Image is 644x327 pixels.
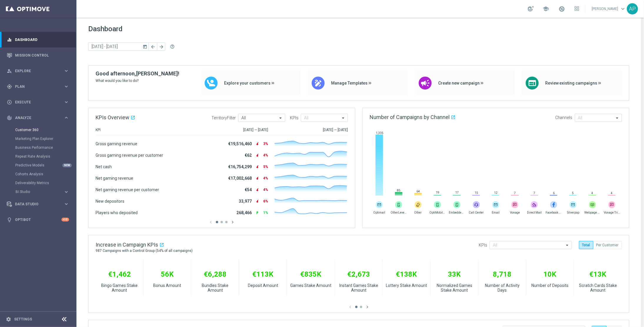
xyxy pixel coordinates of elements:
i: keyboard_arrow_right [64,201,69,207]
button: Mission Control [6,53,69,58]
a: [PERSON_NAME]keyboard_arrow_down [591,4,627,13]
div: AP [627,3,638,14]
a: Business Performance [15,145,61,150]
a: Marketing Plan Explorer [15,136,61,141]
i: gps_fixed [7,84,12,89]
span: school [543,6,549,12]
div: BI Studio [15,187,76,196]
span: Plan [15,85,64,88]
div: +10 [61,218,69,222]
div: Execute [7,100,64,105]
div: Data Studio [7,202,64,207]
div: Predictive Models [15,161,76,170]
i: person_search [7,68,12,74]
button: track_changes Analyze keyboard_arrow_right [6,115,69,120]
button: gps_fixed Plan keyboard_arrow_right [6,84,69,89]
span: keyboard_arrow_down [620,6,626,12]
a: Settings [14,318,32,321]
button: Data Studio keyboard_arrow_right [6,202,69,207]
div: Plan [7,84,64,89]
button: equalizer Dashboard [6,37,69,42]
button: person_search Explore keyboard_arrow_right [6,69,69,73]
div: Marketing Plan Explorer [15,134,76,143]
div: Analyze [7,115,64,120]
div: Repeat Rate Analysis [15,152,76,161]
button: lightbulb Optibot +10 [6,217,69,222]
button: play_circle_outline Execute keyboard_arrow_right [6,100,69,105]
div: Business Performance [15,143,76,152]
div: Cohorts Analysis [15,170,76,179]
div: BI Studio [16,190,64,194]
a: Customer 360 [15,128,61,132]
span: BI Studio [16,190,58,194]
span: Execute [15,100,64,104]
i: keyboard_arrow_right [64,115,69,120]
a: Deliverability Metrics [15,181,61,185]
span: Explore [15,69,64,73]
i: equalizer [7,37,12,42]
a: Repeat Rate Analysis [15,154,61,159]
button: BI Studio keyboard_arrow_right [15,189,69,194]
i: keyboard_arrow_right [64,68,69,74]
a: Cohorts Analysis [15,172,61,176]
i: keyboard_arrow_right [64,189,69,195]
div: Optibot [7,212,69,227]
div: Mission Control [7,47,69,63]
div: Dashboard [7,32,69,47]
div: Explore [7,68,64,74]
a: Mission Control [15,47,69,63]
span: Analyze [15,116,64,120]
a: Predictive Models [15,163,61,168]
div: NEW [62,163,72,167]
i: play_circle_outline [7,100,12,105]
i: track_changes [7,115,12,120]
a: Optibot [15,212,61,227]
span: Data Studio [15,202,64,206]
div: Customer 360 [15,125,76,134]
a: Dashboard [15,32,69,47]
i: keyboard_arrow_right [64,84,69,89]
i: settings [6,317,11,322]
div: Deliverability Metrics [15,179,76,187]
i: lightbulb [7,217,12,222]
i: keyboard_arrow_right [64,99,69,105]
